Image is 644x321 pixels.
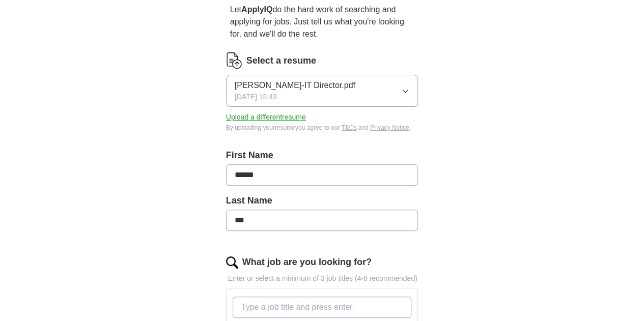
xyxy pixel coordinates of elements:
[226,256,238,269] img: search.png
[226,273,418,284] p: Enter or select a minimum of 3 job titles (4-8 recommended)
[226,52,242,69] img: CV Icon
[370,124,409,131] a: Privacy Notice
[341,124,356,131] a: T&Cs
[235,79,355,92] span: [PERSON_NAME]-IT Director.pdf
[235,92,277,102] span: [DATE] 15:43
[226,149,418,162] label: First Name
[233,297,412,318] input: Type a job title and press enter
[226,112,306,123] button: Upload a differentresume
[242,255,372,269] label: What job are you looking for?
[226,194,418,208] label: Last Name
[226,123,418,132] div: By uploading your resume you agree to our and .
[246,54,316,68] label: Select a resume
[241,5,272,14] strong: ApplyIQ
[226,75,418,107] button: [PERSON_NAME]-IT Director.pdf[DATE] 15:43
